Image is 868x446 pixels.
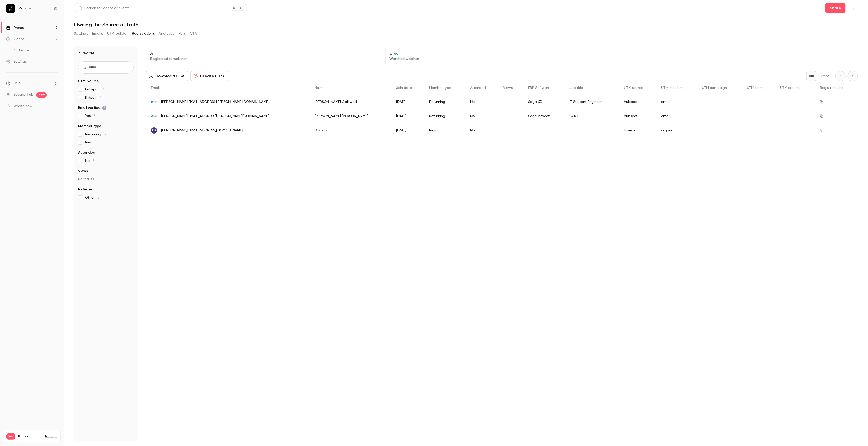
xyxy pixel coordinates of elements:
span: UTM content [780,86,801,90]
a: SpeakerHub [13,92,33,98]
p: Registered to webinar [150,56,375,62]
button: Emails [92,30,103,38]
p: 3 [150,50,375,56]
p: No results [78,177,134,182]
button: Analytics [159,30,174,38]
span: Join date [396,86,412,90]
div: Sage Intacct [523,109,565,123]
span: New [85,140,97,145]
div: Returning [424,109,465,123]
span: Views [78,168,88,174]
div: IT Support Engineer [565,95,619,109]
span: Plan usage [18,435,42,439]
div: [DATE] [391,109,424,123]
img: gopazo.com [151,127,157,134]
span: linkedin [85,95,102,100]
span: What's new [13,104,32,109]
section: facet-groups [78,79,134,200]
span: 3 [94,114,95,118]
span: Job title [570,86,583,90]
span: UTM medium [661,86,683,90]
span: UTM Source [78,79,99,84]
div: Sage X3 [523,95,565,109]
img: zapbi.com [151,113,157,119]
div: email [656,109,697,123]
h6: Zap [19,6,26,11]
div: organic [656,123,697,138]
div: Settings [6,59,27,64]
span: Other [85,195,99,200]
span: [PERSON_NAME][EMAIL_ADDRESS][PERSON_NAME][DOMAIN_NAME] [161,99,269,105]
div: No [465,109,498,123]
span: Yes [85,113,95,118]
div: Audience [6,48,29,53]
h1: Owning the Source of Truth [74,21,858,28]
div: Videos [6,37,24,42]
div: [PERSON_NAME] Gaikwad [310,95,391,109]
a: Manage [45,435,57,439]
span: Name [315,86,324,90]
span: Registrant link [820,86,843,90]
span: UTM campaign [702,86,727,90]
span: 2 [102,88,104,91]
p: 0 [390,50,614,56]
img: zamira.com.au [151,99,157,105]
div: Events [6,25,24,30]
div: Returning [424,95,465,109]
span: Attended [470,86,486,90]
span: [PERSON_NAME][EMAIL_ADDRESS][DOMAIN_NAME] [161,128,243,133]
button: Share [825,3,846,13]
div: No [465,95,498,109]
span: Member type [78,124,101,129]
div: hubspot [619,95,656,109]
span: Member type [429,86,451,90]
button: UTM builder [107,30,128,38]
span: hubspot [85,87,104,92]
span: 1 [100,96,102,99]
button: Polls [178,30,186,38]
span: [PERSON_NAME][EMAIL_ADDRESS][PERSON_NAME][DOMAIN_NAME] [161,114,269,119]
button: Registrations [132,30,155,38]
span: 3 [98,196,99,199]
span: Views [503,86,513,90]
span: Pro [6,433,15,440]
span: Email verified [78,105,107,110]
div: People list [146,81,858,138]
div: [DATE] [391,95,424,109]
li: help-dropdown-opener [6,81,58,86]
span: Help [13,81,21,86]
p: Watched webinar [390,56,614,62]
span: 0 % [394,52,399,56]
div: - [498,123,523,138]
span: ERP Software [528,86,551,90]
span: 2 [104,132,106,136]
div: No [465,123,498,138]
div: - [498,95,523,109]
div: COO [565,109,619,123]
span: Attended [78,150,95,155]
span: Returning [85,132,106,137]
button: Download CSV [146,71,188,81]
span: Email [151,86,160,90]
div: email [656,95,697,109]
button: Create Lists [190,71,228,81]
span: 1 [95,141,97,144]
button: CTA [190,30,197,38]
div: Search for videos or events [78,6,129,11]
span: UTM term [747,86,763,90]
div: - [498,109,523,123]
span: No [85,158,94,163]
span: UTM source [624,86,643,90]
span: 3 [93,159,94,163]
button: Settings [74,30,88,38]
img: Zap [6,4,15,13]
div: [PERSON_NAME] [PERSON_NAME] [310,109,391,123]
h1: 3 People [78,50,95,56]
div: linkedin [619,123,656,138]
span: new [36,92,47,98]
div: hubspot [619,109,656,123]
span: Referrer [78,187,92,192]
div: [DATE] [391,123,424,138]
p: Out of 1 [819,74,831,79]
div: Pazo Inc [310,123,391,138]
